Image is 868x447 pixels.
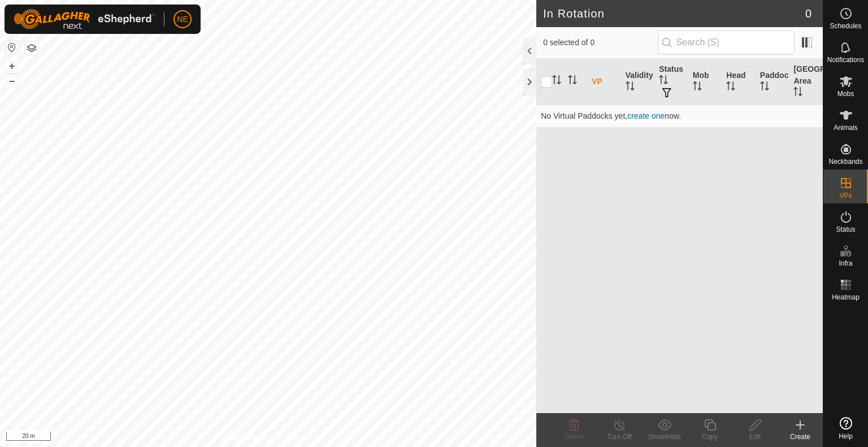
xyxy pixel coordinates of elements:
span: Delete [565,433,584,441]
div: Show/Hide [642,432,687,442]
span: Infra [839,260,852,267]
p-sorticon: Activate to sort [659,77,668,86]
div: Turn Off [597,432,642,442]
div: Copy [687,432,732,442]
th: Validity [621,59,655,105]
p-sorticon: Activate to sort [726,83,735,92]
a: Privacy Policy [224,432,266,442]
span: Status [836,226,855,233]
a: Help [823,413,868,444]
th: Head [722,59,756,105]
a: Contact Us [279,432,313,442]
p-sorticon: Activate to sort [552,77,561,86]
span: 0 [805,5,811,22]
th: Status [654,59,688,105]
p-sorticon: Activate to sort [568,77,577,86]
span: 0 selected of 0 [543,37,657,49]
button: Map Layers [25,41,38,55]
button: + [5,59,19,73]
button: – [5,74,19,88]
th: Mob [688,59,722,105]
input: Search (S) [658,31,795,54]
div: Edit [732,432,778,442]
td: No Virtual Paddocks yet, now. [536,105,823,127]
span: Animals [834,124,858,131]
p-sorticon: Activate to sort [626,83,635,92]
span: Help [839,433,853,440]
span: NE [177,14,188,25]
img: Gallagher Logo [14,9,155,29]
p-sorticon: Activate to sort [793,89,802,98]
span: Mobs [837,90,854,97]
h2: In Rotation [543,7,805,20]
p-sorticon: Activate to sort [693,83,702,92]
span: VPs [839,192,852,199]
button: Reset Map [5,41,19,54]
p-sorticon: Activate to sort [760,83,769,92]
span: Heatmap [832,294,860,301]
span: Neckbands [828,158,862,165]
a: create one [627,111,665,120]
span: Schedules [830,23,861,29]
div: Create [778,432,823,442]
th: Paddock [756,59,789,105]
th: VP [587,59,621,105]
th: [GEOGRAPHIC_DATA] Area [789,59,823,105]
span: Notifications [827,57,864,63]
